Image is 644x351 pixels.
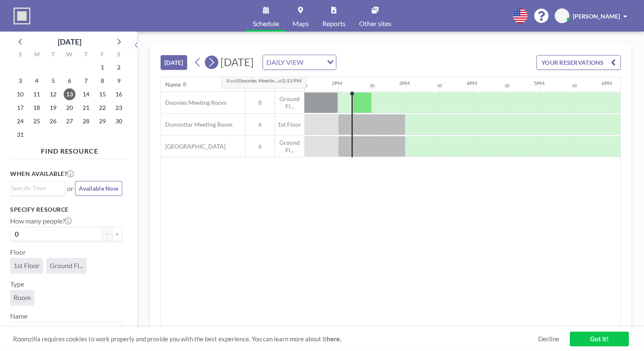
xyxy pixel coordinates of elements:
label: Floor [10,248,26,256]
a: Got it! [570,332,629,346]
div: 3PM [399,80,410,86]
span: Monday, August 25, 2025 [31,115,43,127]
span: Ground Fl... [275,139,304,154]
span: Friday, August 15, 2025 [97,88,108,100]
span: Dunnottar Meeting Room [161,121,233,128]
input: Search for option [11,324,117,335]
div: [DATE] [58,36,81,48]
b: 2:13 PM [282,77,301,84]
span: Reports [322,20,346,27]
span: Saturday, August 2, 2025 [113,61,125,73]
button: - [102,227,112,241]
span: Sunday, August 10, 2025 [14,88,26,100]
button: YOUR RESERVATIONS [537,55,621,70]
div: T [78,50,94,61]
span: Monday, August 11, 2025 [31,88,43,100]
span: [DATE] [220,56,254,68]
span: Available Now [79,185,118,192]
span: AF [558,12,566,20]
span: Book at [222,72,306,88]
div: 30 [437,83,442,88]
span: or [67,184,73,193]
img: organization-logo [13,8,30,24]
div: Search for option [263,55,336,69]
span: 8 [246,99,274,106]
input: Search for option [11,183,60,193]
input: Search for option [306,57,322,68]
div: Search for option [11,182,65,194]
div: 30 [504,83,510,88]
span: Sunday, August 17, 2025 [14,102,26,114]
span: Sunday, August 31, 2025 [14,129,26,141]
span: 6 [246,121,274,128]
div: 30 [370,83,375,88]
span: Monday, August 18, 2025 [31,102,43,114]
div: 6PM [601,80,612,86]
span: Doonies Meeting Room [161,99,227,106]
h4: FIND RESOURCE [10,144,129,155]
div: 2PM [332,80,342,86]
span: DAILY VIEW [265,57,305,68]
div: T [45,50,62,61]
span: Tuesday, August 26, 2025 [47,115,59,127]
span: Saturday, August 30, 2025 [113,115,125,127]
span: Wednesday, August 27, 2025 [64,115,75,127]
div: 5PM [534,80,545,86]
button: + [112,227,122,241]
div: M [29,50,45,61]
span: Saturday, August 23, 2025 [113,102,125,114]
span: Thursday, August 21, 2025 [80,102,92,114]
span: Room [13,293,31,302]
span: Friday, August 29, 2025 [97,115,108,127]
span: Friday, August 8, 2025 [97,75,108,87]
button: [DATE] [161,55,187,70]
div: S [110,50,127,61]
span: Wednesday, August 6, 2025 [64,75,75,87]
span: Sunday, August 24, 2025 [14,115,26,127]
span: Thursday, August 28, 2025 [80,115,92,127]
span: Saturday, August 9, 2025 [113,75,125,87]
span: Ground Fl... [50,261,83,270]
button: Available Now [75,181,122,196]
span: Tuesday, August 5, 2025 [47,75,59,87]
a: Decline [538,335,559,343]
span: Thursday, August 7, 2025 [80,75,92,87]
span: Roomzilla requires cookies to work properly and provide you with the best experience. You can lea... [13,335,538,343]
span: 6 [246,143,274,150]
span: 1st Floor [275,121,304,128]
span: Thursday, August 14, 2025 [80,88,92,100]
div: Search for option [11,322,122,337]
div: 4PM [467,80,477,86]
span: Schedule [253,20,279,27]
span: Friday, August 22, 2025 [97,102,108,114]
label: How many people? [10,217,72,225]
label: Type [10,280,24,288]
span: Tuesday, August 12, 2025 [47,88,59,100]
div: Name [165,81,181,88]
span: [GEOGRAPHIC_DATA] [161,143,225,150]
label: Name [10,312,27,320]
div: F [94,50,110,61]
div: 30 [572,83,577,88]
span: Wednesday, August 20, 2025 [64,102,75,114]
span: Saturday, August 16, 2025 [113,88,125,100]
span: Tuesday, August 19, 2025 [47,102,59,114]
span: 1st Floor [13,261,40,270]
div: W [62,50,78,61]
span: Friday, August 1, 2025 [97,61,108,73]
span: Sunday, August 3, 2025 [14,75,26,87]
span: Other sites [359,20,392,27]
div: S [12,50,29,61]
b: Doonies Meetin... [238,77,278,84]
span: Monday, August 4, 2025 [31,75,43,87]
span: Maps [292,20,309,27]
h3: Specify resource [10,206,122,213]
a: here. [327,335,341,343]
span: Ground Fl... [275,95,304,110]
span: [PERSON_NAME] [573,13,620,20]
span: Wednesday, August 13, 2025 [64,88,75,100]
